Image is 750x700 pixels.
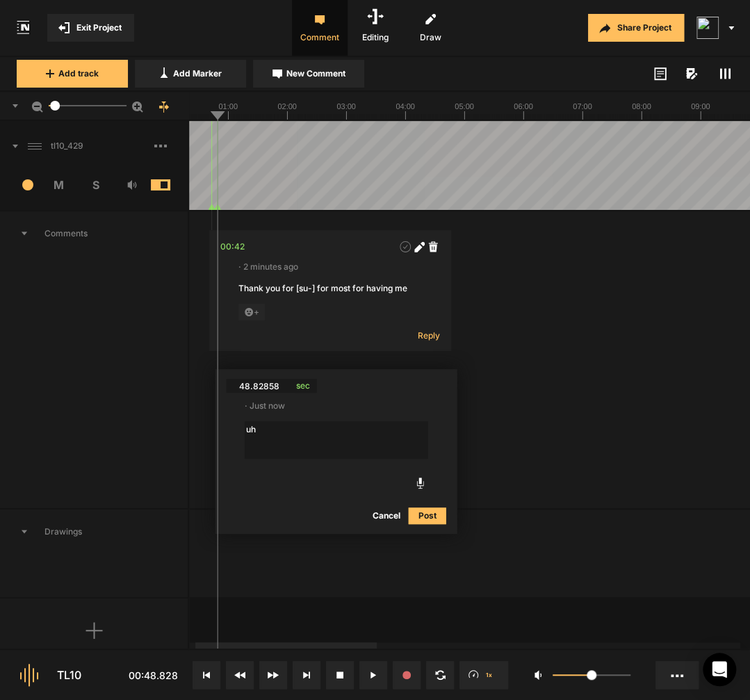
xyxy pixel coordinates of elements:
text: 02:00 [277,102,297,111]
span: M [41,177,78,193]
text: 05:00 [455,102,474,111]
span: + [238,304,265,320]
text: 09:00 [691,102,710,111]
span: · 2 minutes ago [238,261,298,273]
button: Share Project [588,14,684,42]
span: Reply [418,329,440,341]
text: 06:00 [514,102,533,111]
button: Exit Project [47,14,134,42]
button: New Comment [253,60,364,88]
span: Exit Project [76,22,122,34]
button: Add Marker [135,60,246,88]
div: Open Intercom Messenger [703,653,736,686]
span: Add Marker [173,67,222,80]
div: 00:42.816 [220,240,245,254]
text: 04:00 [396,102,415,111]
span: Add track [58,67,99,80]
span: · Just now [245,400,285,412]
text: 07:00 [573,102,592,111]
span: 00:48.828 [129,669,178,681]
button: 1x [459,661,508,689]
button: Cancel [364,507,409,524]
div: TL10 [57,667,81,683]
span: sec [296,379,317,393]
button: Post [409,507,446,524]
div: Thank you for [su-] for most for having me [238,282,422,295]
text: 08:00 [632,102,651,111]
span: tl10_429 [45,140,154,152]
span: S [77,177,114,193]
text: 01:00 [218,102,238,111]
span: New Comment [286,67,345,80]
text: 03:00 [336,102,356,111]
button: Add track [17,60,128,88]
